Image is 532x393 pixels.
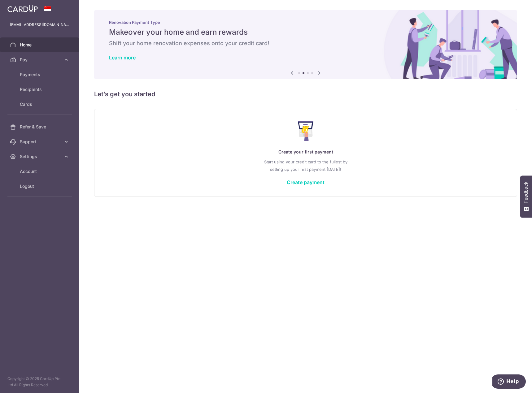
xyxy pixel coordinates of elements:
[109,54,136,61] a: Learn more
[109,20,502,25] p: Renovation Payment Type
[20,42,61,48] span: Home
[109,40,502,47] h6: Shift your home renovation expenses onto your credit card!
[20,139,61,145] span: Support
[492,374,526,390] iframe: Opens a widget where you can find more information
[20,183,61,189] span: Logout
[107,148,504,156] p: Create your first payment
[10,22,69,28] p: [EMAIL_ADDRESS][DOMAIN_NAME]
[20,57,61,63] span: Pay
[20,153,61,160] span: Settings
[20,71,61,78] span: Payments
[287,179,325,185] a: Create payment
[520,175,532,218] button: Feedback - Show survey
[7,5,38,12] img: CardUp
[94,89,517,99] h5: Let’s get you started
[109,27,502,37] h5: Makeover your home and earn rewards
[107,158,504,173] p: Start using your credit card to the fullest by setting up your first payment [DATE]!
[298,121,314,141] img: Make Payment
[20,101,61,107] span: Cards
[20,124,61,130] span: Refer & Save
[20,168,61,175] span: Account
[20,86,61,93] span: Recipients
[523,182,529,203] span: Feedback
[94,10,517,79] img: Renovation banner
